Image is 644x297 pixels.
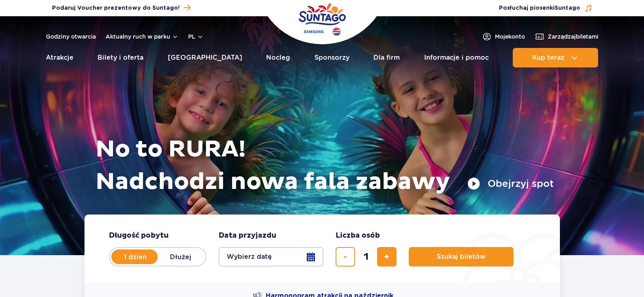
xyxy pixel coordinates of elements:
[106,33,178,40] button: Aktualny ruch w parku
[356,247,376,267] input: liczba biletów
[112,248,158,265] label: 1 dzień
[219,247,323,267] button: Wybierz datę
[109,231,169,241] span: Długość pobytu
[548,33,598,41] span: Zarządzaj biletami
[85,215,560,283] form: Planowanie wizyty w Park of Poland
[219,231,276,241] span: Data przyjazdu
[532,54,564,61] span: Kup teraz
[158,248,204,265] label: Dłużej
[409,247,514,267] button: Szukaj biletów
[467,177,554,190] button: Obejrzyj spot
[52,2,191,13] a: Podaruj Voucher prezentowy do Suntago!
[46,33,96,41] a: Godziny otwarcia
[336,247,355,267] button: usuń bilet
[98,48,143,67] a: Bilety i oferta
[499,4,580,12] span: Posłuchaj piosenki
[266,48,290,67] a: Nocleg
[314,48,349,67] a: Sponsorzy
[555,5,580,11] span: Suntago
[46,48,74,67] a: Atrakcje
[188,33,204,41] button: pl
[495,33,525,41] span: Moje konto
[95,133,554,198] h1: No to RURA! Nadchodzi nowa fala zabawy
[168,48,242,67] a: [GEOGRAPHIC_DATA]
[377,247,397,267] button: dodaj bilet
[535,32,598,41] a: Zarządzajbiletami
[336,231,380,241] span: Liczba osób
[482,32,525,41] a: Mojekonto
[513,48,598,67] button: Kup teraz
[437,253,486,260] span: Szukaj biletów
[499,4,592,12] button: Posłuchaj piosenkiSuntago
[373,48,400,67] a: Dla firm
[424,48,489,67] a: Informacje i pomoc
[52,4,180,12] span: Podaruj Voucher prezentowy do Suntago!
